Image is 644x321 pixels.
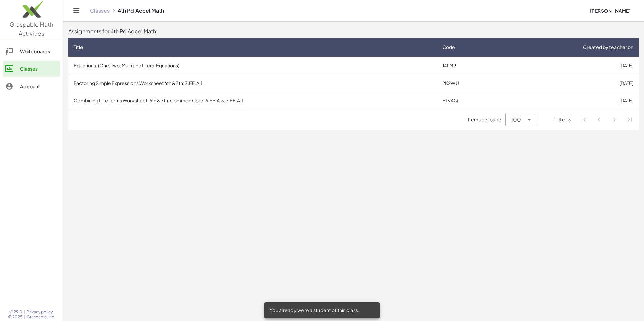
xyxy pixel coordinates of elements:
[74,44,83,51] span: Title
[20,82,57,90] div: Account
[26,309,55,315] a: Privacy policy
[68,92,437,109] td: Combining Like Terms Worksheet: 6th & 7th. Common Core: 6.EE.A.3, 7.EE.A.1
[68,57,437,74] td: Equations: (One, Two, Multi and Literal Equations)
[8,314,22,320] span: © 2025
[554,116,571,123] div: 1-3 of 3
[576,112,637,127] nav: Pagination Navigation
[264,302,380,318] div: You already were a student of this class.
[584,5,636,17] button: [PERSON_NAME]
[442,44,455,51] span: Code
[583,44,633,51] span: Created by teacher on
[499,92,639,109] td: [DATE]
[24,309,25,315] span: |
[499,74,639,92] td: [DATE]
[26,314,55,320] span: Graspable, Inc.
[499,57,639,74] td: [DATE]
[24,314,25,320] span: |
[3,61,60,77] a: Classes
[20,47,57,55] div: Whiteboards
[590,8,631,14] span: [PERSON_NAME]
[9,309,22,315] span: v1.29.0
[68,74,437,92] td: Factoring Simple Expressions Worksheet 6th & 7th; 7.EE.A.1
[437,74,499,92] td: 2K2WU
[437,92,499,109] td: HLV4Q
[10,21,53,37] span: Graspable Math Activities
[3,78,60,94] a: Account
[20,65,57,73] div: Classes
[511,116,521,124] span: 100
[3,43,60,59] a: Whiteboards
[468,116,505,123] span: Items per page:
[437,57,499,74] td: J4LM9
[71,5,82,16] button: Toggle navigation
[90,7,110,14] a: Classes
[68,27,639,35] div: Assignments for 4th Pd Accel Math:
